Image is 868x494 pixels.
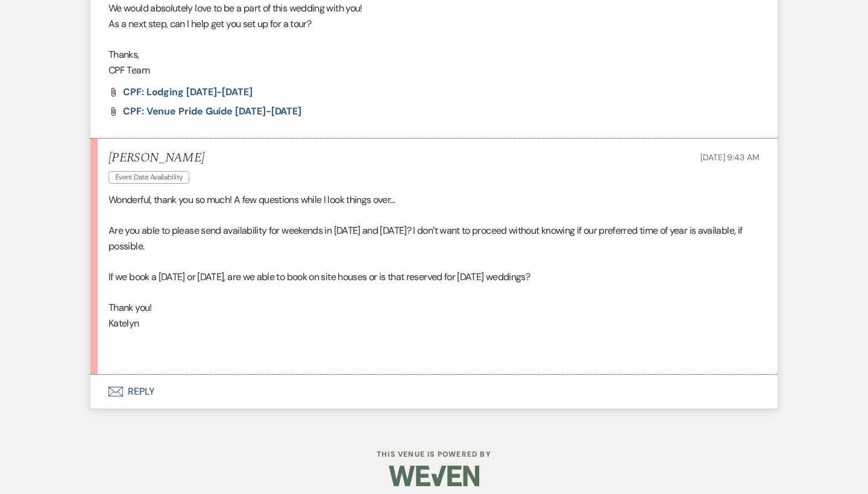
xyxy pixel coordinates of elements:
[108,223,759,254] p: Are you able to please send availability for weekends in [DATE] and [DATE]? I don’t want to proce...
[123,105,301,117] span: CPF: Venue Pride Guide [DATE]-[DATE]
[108,269,759,285] p: If we book a [DATE] or [DATE], are we able to book on site houses or is that reserved for [DATE] ...
[108,47,759,63] p: Thanks,
[90,375,778,408] button: Reply
[108,151,204,166] h5: [PERSON_NAME]
[108,300,759,316] p: Thank you!
[108,63,759,78] p: CPF Team
[123,87,253,97] a: CPF: Lodging [DATE]-[DATE]
[108,16,759,32] p: As a next step, can I help get you set up for a tour?
[123,107,301,116] a: CPF: Venue Pride Guide [DATE]-[DATE]
[108,316,759,331] p: Katelyn
[108,171,189,184] span: Event Date Availability
[123,86,253,98] span: CPF: Lodging [DATE]-[DATE]
[700,152,759,163] span: [DATE] 9:43 AM
[108,1,759,16] p: We would absolutely love to be a part of this wedding with you!
[108,192,759,208] p: Wonderful, thank you so much! A few questions while I look things over…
